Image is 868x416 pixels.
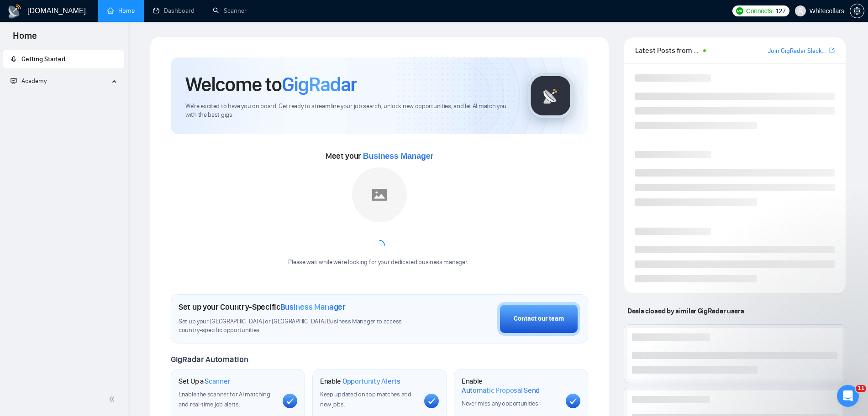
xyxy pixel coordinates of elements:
[3,94,124,100] li: Academy Homepage
[5,29,44,48] span: Home
[283,258,476,267] div: Please wait while we're looking for your dedicated business manager...
[107,7,135,15] a: homeHome
[185,102,513,120] span: We're excited to have you on board. Get ready to streamline your job search, unlock new opportuni...
[829,47,835,54] span: export
[363,151,433,161] span: Business Manager
[829,46,835,55] a: export
[685,328,868,391] iframe: Intercom notifications message
[850,4,864,18] button: setting
[213,7,247,15] a: searchScanner
[109,395,118,404] span: double-left
[342,377,400,386] span: Opportunity Alerts
[11,56,17,62] span: rocket
[179,302,346,312] h1: Set up your Country-Specific
[21,77,47,85] span: Academy
[462,386,540,395] span: Automatic Proposal Send
[850,7,864,15] span: setting
[205,377,230,386] span: Scanner
[280,302,346,312] span: Business Manager
[746,6,773,16] span: Connects:
[153,7,195,15] a: dashboardDashboard
[11,77,47,85] span: Academy
[624,303,747,319] span: Deals closed by similar GigRadar users
[7,4,22,19] img: logo
[736,7,743,15] img: upwork-logo.png
[3,50,124,68] li: Getting Started
[372,238,387,254] span: loading
[11,78,17,84] span: fund-projection-screen
[179,377,230,386] h1: Set Up a
[21,55,65,63] span: Getting Started
[326,151,433,161] span: Meet your
[185,72,357,97] h1: Welcome to
[797,8,804,14] span: user
[282,72,357,97] span: GigRadar
[856,385,866,392] span: 11
[837,385,859,407] iframe: Intercom live chat
[352,167,407,222] img: placeholder.png
[320,377,400,386] h1: Enable
[497,302,580,336] button: Contact our team
[514,314,564,324] div: Contact our team
[850,7,864,15] a: setting
[775,6,785,16] span: 127
[320,390,411,408] span: Keep updated on top matches and new jobs.
[635,45,700,56] span: Latest Posts from the GigRadar Community
[179,317,420,335] span: Set up your [GEOGRAPHIC_DATA] or [GEOGRAPHIC_DATA] Business Manager to access country-specific op...
[462,400,539,407] span: Never miss any opportunities.
[462,377,558,395] h1: Enable
[179,390,270,408] span: Enable the scanner for AI matching and real-time job alerts.
[768,46,827,56] a: Join GigRadar Slack Community
[528,73,573,119] img: gigradar-logo.png
[171,354,248,364] span: GigRadar Automation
